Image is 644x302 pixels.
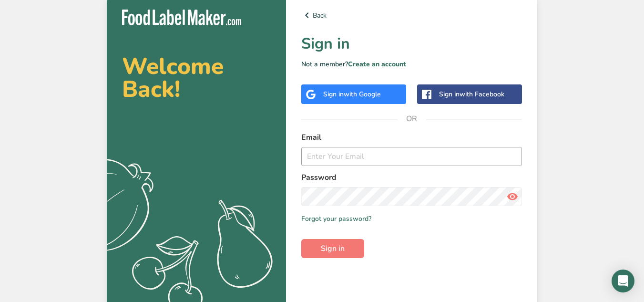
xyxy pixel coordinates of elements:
[348,60,406,69] a: Create an account
[460,90,504,99] span: with Facebook
[301,214,371,224] a: Forgot your password?
[122,10,241,25] img: Food Label Maker
[301,147,522,166] input: Enter Your Email
[301,10,522,21] a: Back
[122,55,271,101] h2: Welcome Back!
[301,59,522,69] p: Not a member?
[439,89,504,99] div: Sign in
[323,89,381,99] div: Sign in
[301,32,522,55] h1: Sign in
[344,90,381,99] span: with Google
[321,243,345,254] span: Sign in
[301,239,364,258] button: Sign in
[398,104,426,133] span: OR
[301,132,522,143] label: Email
[612,270,634,292] div: Open Intercom Messenger
[301,172,522,183] label: Password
